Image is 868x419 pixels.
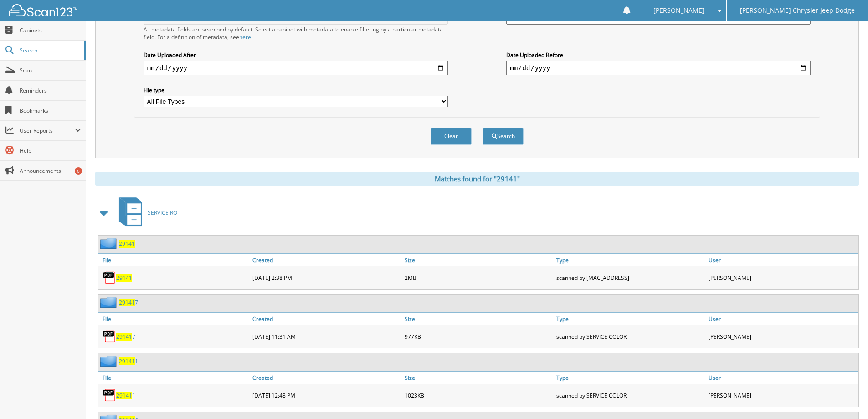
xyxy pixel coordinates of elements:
[706,386,858,404] div: [PERSON_NAME]
[95,172,859,186] div: Matches found for "29141"
[75,167,82,175] div: 6
[144,51,448,59] label: Date Uploaded After
[706,254,858,266] a: User
[483,128,524,145] button: Search
[116,333,135,341] a: 291417
[554,254,706,266] a: Type
[20,127,75,134] span: User Reports
[119,299,138,306] a: 291417
[250,269,402,287] div: [DATE] 2:38 PM
[20,107,81,114] span: Bookmarks
[506,51,811,59] label: Date Uploaded Before
[706,372,858,384] a: User
[20,167,81,175] span: Announcements
[250,386,402,404] div: [DATE] 12:48 PM
[506,61,811,75] input: end
[402,372,555,384] a: Size
[20,26,81,34] span: Cabinets
[98,372,250,384] a: File
[239,33,251,41] a: here
[116,392,132,399] span: 29141
[116,274,132,282] a: 29141
[20,67,81,74] span: Scan
[402,313,555,325] a: Size
[554,313,706,325] a: Type
[402,254,555,266] a: Size
[116,392,135,399] a: 291411
[113,195,177,231] a: SERVICE RO
[119,299,135,306] span: 29141
[402,386,555,404] div: 1023KB
[9,4,77,16] img: scan123-logo-white.svg
[103,271,116,285] img: PDF.png
[103,388,116,402] img: PDF.png
[119,357,135,365] span: 29141
[706,313,858,325] a: User
[20,147,81,155] span: Help
[100,356,119,367] img: folder2.png
[250,372,402,384] a: Created
[144,86,448,94] label: File type
[119,357,138,365] a: 291411
[148,209,177,217] span: SERVICE RO
[144,26,448,41] div: All metadata fields are searched by default. Select a cabinet with metadata to enable filtering b...
[144,61,448,75] input: start
[20,87,81,94] span: Reminders
[98,254,250,266] a: File
[402,269,555,287] div: 2MB
[250,327,402,346] div: [DATE] 11:31 AM
[250,254,402,266] a: Created
[554,327,706,346] div: scanned by SERVICE COLOR
[100,297,119,308] img: folder2.png
[116,333,132,341] span: 29141
[706,327,858,346] div: [PERSON_NAME]
[740,8,855,13] span: [PERSON_NAME] Chrysler Jeep Dodge
[103,330,116,343] img: PDF.png
[119,240,135,248] a: 29141
[822,375,868,419] iframe: Chat Widget
[706,269,858,287] div: [PERSON_NAME]
[20,47,80,54] span: Search
[431,128,472,145] button: Clear
[250,313,402,325] a: Created
[100,238,119,249] img: folder2.png
[554,386,706,404] div: scanned by SERVICE COLOR
[402,327,555,346] div: 977KB
[554,372,706,384] a: Type
[554,269,706,287] div: scanned by [MAC_ADDRESS]
[98,313,250,325] a: File
[653,8,704,13] span: [PERSON_NAME]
